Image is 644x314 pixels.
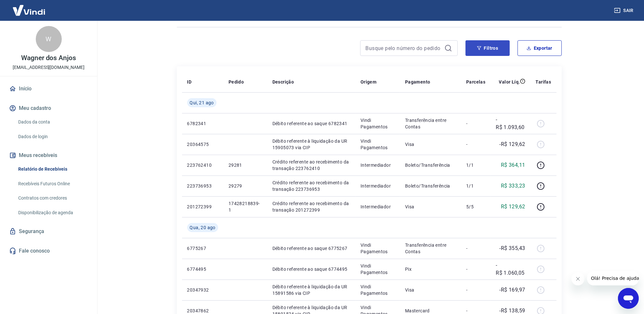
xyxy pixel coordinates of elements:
[13,64,85,71] p: [EMAIL_ADDRESS][DOMAIN_NAME]
[16,177,89,190] a: Recebíveis Futuros Online
[466,307,485,314] p: -
[229,183,262,189] p: 29279
[466,162,485,168] p: 1/1
[8,82,89,96] a: Início
[8,224,89,239] a: Segurança
[8,101,89,115] button: Meu cadastro
[16,115,89,129] a: Dados da conta
[405,162,456,168] p: Boleto/Transferência
[587,271,639,285] iframe: Mensagem da empresa
[361,183,395,189] p: Intermediador
[361,263,395,276] p: Vindi Pagamentos
[366,43,442,53] input: Busque pelo número do pedido
[466,79,485,85] p: Parcelas
[405,117,456,130] p: Transferência entre Contas
[187,120,218,127] p: 6782341
[500,286,525,294] p: -R$ 169,97
[518,40,562,56] button: Exportar
[21,55,76,61] p: Wagner dos Anjos
[272,200,350,213] p: Crédito referente ao recebimento da transação 201272399
[272,266,350,272] p: Débito referente ao saque 6774495
[405,307,456,314] p: Mastercard
[36,26,62,52] div: W
[572,272,585,285] iframe: Fechar mensagem
[466,141,485,148] p: -
[8,0,50,20] img: Vindi
[361,79,376,85] p: Origem
[229,79,244,85] p: Pedido
[187,266,218,272] p: 6774495
[405,287,456,293] p: Visa
[405,203,456,210] p: Visa
[405,79,430,85] p: Pagamento
[190,224,216,231] span: Qua, 20 ago
[272,79,294,85] p: Descrição
[229,162,262,168] p: 29281
[405,242,456,255] p: Transferência entre Contas
[613,5,636,17] button: Sair
[187,79,192,85] p: ID
[187,287,218,293] p: 20347932
[405,141,456,148] p: Visa
[466,245,485,252] p: -
[272,179,350,192] p: Crédito referente ao recebimento da transação 223736953
[4,5,55,10] span: Olá! Precisa de ajuda?
[500,244,525,252] p: -R$ 355,43
[187,141,218,148] p: 20364575
[361,242,395,255] p: Vindi Pagamentos
[272,159,350,172] p: Crédito referente ao recebimento da transação 223762410
[16,130,89,143] a: Dados de login
[187,162,218,168] p: 223762410
[361,117,395,130] p: Vindi Pagamentos
[466,40,510,56] button: Filtros
[8,244,89,258] a: Fale conosco
[499,79,520,85] p: Valor Líq.
[466,266,485,272] p: -
[272,138,350,151] p: Débito referente à liquidação da UR 15905073 via CIP
[8,148,89,163] button: Meus recebíveis
[496,261,525,277] p: -R$ 1.060,05
[501,203,525,211] p: R$ 129,62
[405,183,456,189] p: Boleto/Transferência
[16,206,89,219] a: Disponibilização de agenda
[500,140,525,148] p: -R$ 129,62
[272,245,350,252] p: Débito referente ao saque 6775267
[187,203,218,210] p: 201272399
[466,183,485,189] p: 1/1
[536,79,551,85] p: Tarifas
[361,283,395,296] p: Vindi Pagamentos
[361,203,395,210] p: Intermediador
[190,99,214,106] span: Qui, 21 ago
[187,307,218,314] p: 20347862
[187,183,218,189] p: 223736953
[466,203,485,210] p: 5/5
[466,287,485,293] p: -
[16,191,89,205] a: Contratos com credores
[496,116,525,131] p: -R$ 1.093,60
[272,120,350,127] p: Débito referente ao saque 6782341
[501,182,525,190] p: R$ 333,23
[501,161,525,169] p: R$ 364,11
[361,162,395,168] p: Intermediador
[466,120,485,127] p: -
[405,266,456,272] p: Pix
[229,200,262,213] p: 17428218839-1
[361,138,395,151] p: Vindi Pagamentos
[618,288,639,309] iframe: Botão para abrir a janela de mensagens
[16,163,89,176] a: Relatório de Recebíveis
[272,283,350,296] p: Débito referente à liquidação da UR 15891586 via CIP
[187,245,218,252] p: 6775267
